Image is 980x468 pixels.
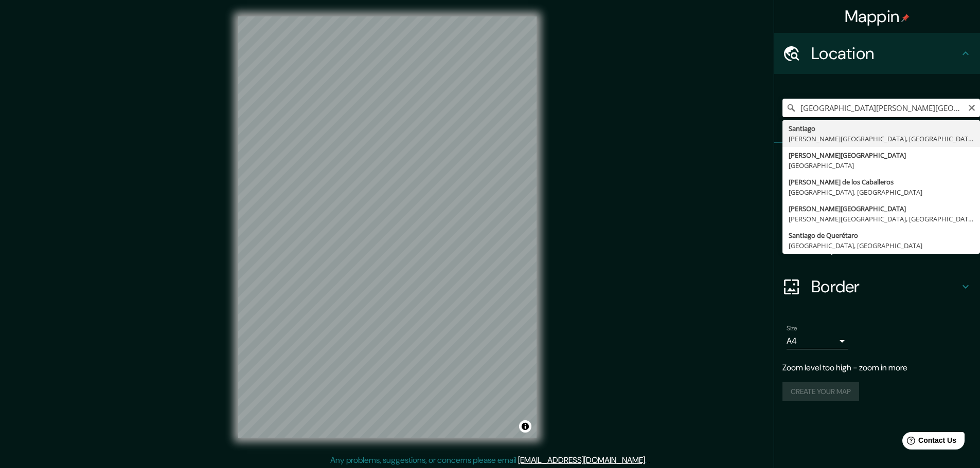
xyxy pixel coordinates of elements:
h4: Mappin [845,6,910,27]
p: Any problems, suggestions, or concerns please email . [330,454,647,466]
div: Layout [774,225,980,266]
div: [GEOGRAPHIC_DATA], [GEOGRAPHIC_DATA] [789,187,974,197]
button: Toggle attribution [519,420,531,433]
input: Pick your city or area [782,99,980,117]
div: Santiago [789,123,974,134]
iframe: Help widget launcher [888,428,969,457]
div: [PERSON_NAME][GEOGRAPHIC_DATA] [789,150,974,160]
img: pin-icon.png [901,14,910,22]
div: . [648,454,650,466]
a: [EMAIL_ADDRESS][DOMAIN_NAME] [518,455,645,465]
div: Santiago de Querétaro [789,230,974,240]
div: [PERSON_NAME][GEOGRAPHIC_DATA], [GEOGRAPHIC_DATA] [789,214,974,224]
div: Border [774,266,980,307]
label: Size [787,324,797,333]
div: [GEOGRAPHIC_DATA] [789,160,974,171]
div: Pins [774,143,980,184]
p: Zoom level too high - zoom in more [782,362,972,374]
h4: Location [811,43,959,64]
canvas: Map [238,16,537,438]
div: [PERSON_NAME][GEOGRAPHIC_DATA] [789,203,974,214]
div: Location [774,33,980,74]
h4: Layout [811,235,959,256]
div: [GEOGRAPHIC_DATA], [GEOGRAPHIC_DATA] [789,240,974,251]
div: [PERSON_NAME] de los Caballeros [789,177,974,187]
div: . [647,454,648,466]
div: [PERSON_NAME][GEOGRAPHIC_DATA], [GEOGRAPHIC_DATA] [789,134,974,144]
button: Clear [968,102,976,112]
div: A4 [787,333,848,349]
h4: Border [811,276,959,297]
div: Style [774,184,980,225]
